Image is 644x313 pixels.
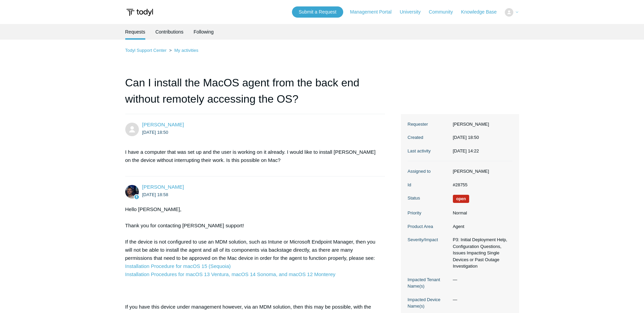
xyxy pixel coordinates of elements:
[449,223,512,230] dd: Agent
[125,263,231,269] a: Installation Procedure for macOS 15 (Sequoia)
[408,195,449,202] dt: Status
[449,236,512,270] dd: P3: Initial Deployment Help, Configuration Questions, Issues Impacting Single Devices or Past Out...
[449,210,512,216] dd: Normal
[142,184,184,190] span: Connor Davis
[142,122,184,127] span: Eric Munsterteiger
[408,121,449,128] dt: Requester
[408,296,449,310] dt: Impacted Device Name(s)
[125,271,335,277] a: Installation Procedures for macOS 13 Ventura, macOS 14 Sonoma, and macOS 12 Monterey
[408,276,449,290] dt: Impacted Tenant Name(s)
[449,182,512,188] dd: #28755
[400,8,427,16] a: University
[350,8,398,16] a: Management Portal
[168,48,198,53] li: My activities
[125,24,145,40] li: Requests
[408,223,449,230] dt: Product Area
[408,134,449,141] dt: Created
[155,24,184,40] a: Contributions
[408,168,449,175] dt: Assigned to
[125,75,385,114] h1: Can I install the MacOS agent from the back end without remotely accessing the OS?
[125,6,154,19] img: Todyl Support Center Help Center home page
[142,130,168,135] time: 2025-10-07T18:50:00Z
[429,8,460,16] a: Community
[125,48,167,53] a: Todyl Support Center
[142,192,168,197] time: 2025-10-07T18:58:48Z
[142,184,184,190] a: [PERSON_NAME]
[408,236,449,243] dt: Severity/Impact
[461,8,503,16] a: Knowledge Base
[408,182,449,188] dt: Id
[453,195,470,203] span: We are working on a response for you
[408,210,449,216] dt: Priority
[449,276,512,283] dd: —
[453,135,479,140] time: 2025-10-07T18:50:00+00:00
[125,148,379,164] p: I have a computer that was set up and the user is working on it already. I would like to install ...
[408,148,449,154] dt: Last activity
[292,6,343,18] a: Submit a Request
[449,296,512,303] dd: —
[449,121,512,128] dd: [PERSON_NAME]
[125,48,168,53] li: Todyl Support Center
[449,168,512,175] dd: [PERSON_NAME]
[194,24,214,40] a: Following
[174,48,198,53] a: My activities
[453,148,479,153] time: 2025-10-09T14:22:13+00:00
[142,122,184,127] a: [PERSON_NAME]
